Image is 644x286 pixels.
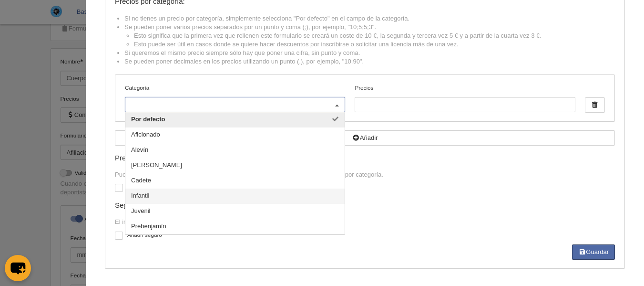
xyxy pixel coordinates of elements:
span: Por defecto [131,116,165,123]
li: Esto puede ser útil en casos donde se quiere hacer descuentos por inscribirse o solicitar una lic... [134,40,615,49]
div: El importe del seguro se sumará a la primera licencia del perfil en la temporada. [115,218,615,226]
div: Precio fijo: [115,154,615,162]
li: Se pueden poner decimales en los precios utilizando un punto (.), por ejemplo, "10.90". [124,57,615,66]
div: Puedes añadir opcionalmente un importe fijo que se sumará al precio seleccionado por categoría. [115,170,615,179]
label: Añadir seguro [115,231,615,242]
input: Precios [355,97,575,112]
span: Aficionado [131,131,160,138]
span: Infantil [131,192,149,199]
button: Guardar [572,244,615,260]
li: Esto significa que la primera vez que rellenen este formulario se creará un coste de 10 €, la seg... [134,32,615,40]
label: Añadir precio fijo [115,183,615,194]
li: Si queremos el mismo precio siempre sólo hay que poner una cifra, sin punto y coma. [124,49,615,57]
button: Añadir [115,130,615,146]
span: Prebenjamín [131,222,166,230]
label: Categoría [125,84,345,92]
span: Alevín [131,146,148,153]
label: Precios [355,84,575,112]
li: Se pueden poner varios precios separados por un punto y coma (;), por ejemplo, "10;5;5;3". [124,23,615,49]
span: [PERSON_NAME] [131,161,182,169]
span: Juvenil [131,207,150,214]
button: chat-button [5,255,31,281]
span: Cadete [131,177,151,184]
li: Si no tienes un precio por categoría, simplemente selecciona "Por defecto" en el campo de la cate... [124,14,615,23]
div: Seguro: [115,201,615,210]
